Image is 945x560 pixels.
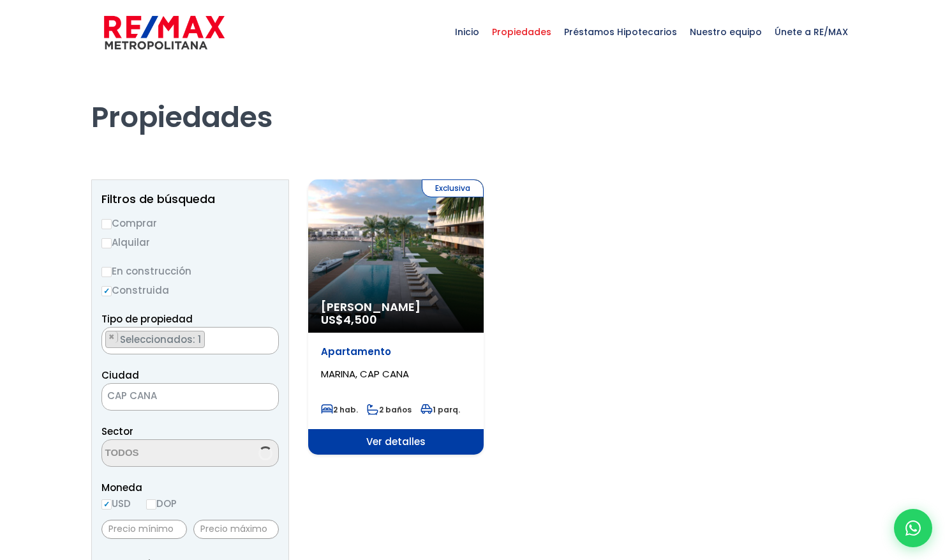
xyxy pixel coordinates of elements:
li: APARTAMENTO [105,331,205,348]
span: 2 hab. [321,404,358,415]
textarea: Search [102,440,226,467]
span: Moneda [101,480,279,496]
span: Únete a RE/MAX [768,13,854,51]
input: USD [101,499,112,510]
span: US$ [321,312,377,328]
button: Remove all items [264,331,272,344]
h1: Propiedades [91,64,854,135]
label: Alquilar [101,234,279,250]
h2: Filtros de búsqueda [101,193,279,206]
span: Préstamos Hipotecarios [558,13,683,51]
span: [PERSON_NAME] [321,301,471,314]
input: En construcción [101,267,112,277]
a: Exclusiva [PERSON_NAME] US$4,500 Apartamento MARINA, CAP CANA 2 hab. 2 baños 1 parq. Ver detalles [308,179,484,455]
span: Seleccionados: 1 [119,333,204,346]
span: Exclusiva [422,179,484,197]
button: Remove item [106,331,118,343]
span: Inicio [449,13,486,51]
span: MARINA, CAP CANA [321,367,409,381]
span: × [265,331,271,343]
span: 4,500 [343,312,377,328]
span: × [108,331,115,343]
span: Propiedades [486,13,558,51]
label: Comprar [101,215,279,231]
label: Construida [101,282,279,298]
span: 2 baños [367,404,412,415]
label: DOP [146,496,177,511]
button: Remove all items [246,387,265,407]
span: Ciudad [101,368,139,382]
label: USD [101,496,131,511]
span: Ver detalles [308,429,484,455]
span: Tipo de propiedad [101,312,193,326]
span: Sector [101,425,133,438]
input: Construida [101,286,112,296]
input: Alquilar [101,238,112,248]
img: remax-metropolitana-logo [104,13,225,52]
input: Precio mínimo [101,520,187,539]
p: Apartamento [321,345,471,358]
span: CAP CANA [101,383,279,411]
span: 1 parq. [420,404,460,415]
input: Comprar [101,219,112,229]
textarea: Search [102,328,109,355]
input: Precio máximo [193,520,279,539]
span: Nuestro equipo [683,13,768,51]
span: CAP CANA [102,387,246,405]
label: En construcción [101,263,279,279]
span: × [259,391,265,403]
input: DOP [146,499,156,510]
